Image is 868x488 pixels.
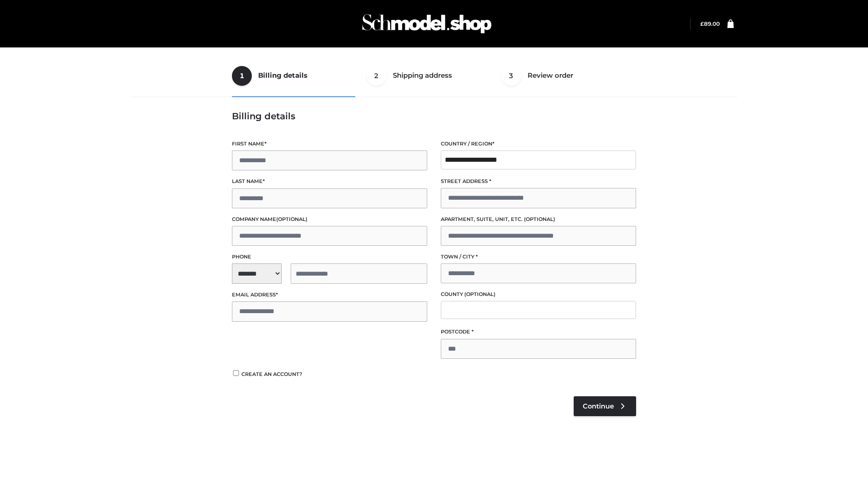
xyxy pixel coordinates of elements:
[441,328,636,336] label: Postcode
[583,402,614,410] span: Continue
[232,111,636,122] h3: Billing details
[232,253,427,261] label: Phone
[232,291,427,299] label: Email address
[441,140,636,148] label: Country / Region
[232,370,240,376] input: Create an account?
[700,20,704,27] span: £
[700,20,720,27] bdi: 89.00
[241,371,302,377] span: Create an account?
[524,216,555,222] span: (optional)
[464,291,495,297] span: (optional)
[441,290,636,299] label: County
[232,215,427,224] label: Company name
[359,6,495,42] img: Schmodel Admin 964
[441,253,636,261] label: Town / City
[276,216,307,222] span: (optional)
[441,215,636,224] label: Apartment, suite, unit, etc.
[232,140,427,148] label: First name
[441,177,636,186] label: Street address
[700,20,720,27] a: £89.00
[232,177,427,186] label: Last name
[574,396,636,416] a: Continue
